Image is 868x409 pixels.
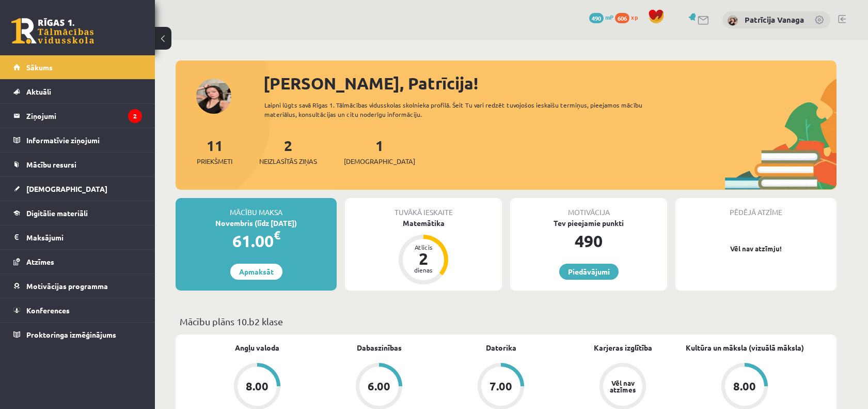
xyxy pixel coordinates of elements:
[608,380,637,393] div: Vēl nav atzīmes
[180,314,832,328] p: Mācību plāns 10.b2 klase
[230,264,282,280] a: Apmaksāt
[686,342,804,353] a: Kultūra un māksla (vizuālā māksla)
[681,244,831,254] p: Vēl nav atzīmju!
[13,274,142,298] a: Motivācijas programma
[263,71,837,96] div: [PERSON_NAME], Patrīcija!
[246,381,269,392] div: 8.00
[197,136,232,166] a: 11Priekšmeti
[559,264,619,280] a: Piedāvājumi
[259,156,317,166] span: Neizlasītās ziņas
[345,198,502,218] div: Tuvākā ieskaite
[615,13,643,21] a: 606 xp
[13,323,142,346] a: Proktoringa izmēģinājums
[675,198,837,218] div: Pēdējā atzīme
[605,13,613,21] span: mP
[510,229,667,253] div: 490
[176,229,337,253] div: 61.00
[26,87,51,96] span: Aktuāli
[13,104,142,128] a: Ziņojumi2
[26,104,142,128] legend: Ziņojumi
[510,218,667,229] div: Tev pieejamie punkti
[594,342,652,353] a: Karjeras izglītība
[26,330,116,339] span: Proktoringa izmēģinājums
[13,55,142,79] a: Sākums
[13,298,142,322] a: Konferences
[357,342,402,353] a: Dabaszinības
[368,381,390,392] div: 6.00
[510,198,667,218] div: Motivācija
[733,381,756,392] div: 8.00
[615,13,629,23] span: 606
[197,156,232,166] span: Priekšmeti
[13,80,142,103] a: Aktuāli
[345,218,502,286] a: Matemātika Atlicis 2 dienas
[259,136,317,166] a: 2Neizlasītās ziņas
[486,342,516,353] a: Datorika
[26,160,76,169] span: Mācību resursi
[13,153,142,176] a: Mācību resursi
[13,201,142,225] a: Digitālie materiāli
[26,306,70,315] span: Konferences
[26,281,108,291] span: Motivācijas programma
[11,18,94,44] a: Rīgas 1. Tālmācības vidusskola
[408,250,439,267] div: 2
[264,100,661,119] div: Laipni lūgts savā Rīgas 1. Tālmācības vidusskolas skolnieka profilā. Šeit Tu vari redzēt tuvojošo...
[26,257,54,266] span: Atzīmes
[344,156,415,166] span: [DEMOGRAPHIC_DATA]
[13,250,142,274] a: Atzīmes
[176,218,337,229] div: Novembris (līdz [DATE])
[728,16,738,26] img: Patrīcija Vanaga
[26,225,142,249] legend: Maksājumi
[408,244,439,250] div: Atlicis
[631,13,638,21] span: xp
[490,381,512,392] div: 7.00
[13,128,142,152] a: Informatīvie ziņojumi
[128,109,142,123] i: 2
[345,218,502,229] div: Matemātika
[26,128,142,152] legend: Informatīvie ziņojumi
[26,184,107,193] span: [DEMOGRAPHIC_DATA]
[344,136,415,166] a: 1[DEMOGRAPHIC_DATA]
[589,13,604,23] span: 490
[745,14,804,25] a: Patrīcija Vanaga
[13,225,142,249] a: Maksājumi
[26,63,53,72] span: Sākums
[408,267,439,273] div: dienas
[589,13,613,21] a: 490 mP
[274,228,280,243] span: €
[235,342,279,353] a: Angļu valoda
[176,198,337,218] div: Mācību maksa
[13,177,142,201] a: [DEMOGRAPHIC_DATA]
[26,208,88,218] span: Digitālie materiāli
